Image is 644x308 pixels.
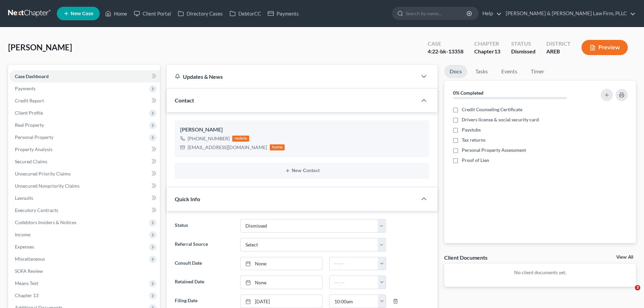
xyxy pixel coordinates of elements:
[428,48,463,55] div: 4:22-bk-13358
[635,285,640,290] span: 3
[9,95,160,107] a: Credit Report
[8,42,72,52] span: [PERSON_NAME]
[581,40,628,55] button: Preview
[494,48,500,54] span: 13
[171,294,237,308] label: Filing Date
[15,171,71,176] span: Unsecured Priority Claims
[546,48,571,55] div: AREB
[180,126,424,134] div: [PERSON_NAME]
[175,97,194,103] span: Contact
[496,65,523,78] a: Events
[462,116,539,123] span: Drivers license & social security card
[130,7,174,20] a: Client Portal
[15,122,44,128] span: Real Property
[15,110,43,116] span: Client Profile
[15,134,53,140] span: Personal Property
[15,280,38,286] span: Means Test
[180,168,424,173] button: New Contact
[462,157,489,164] span: Proof of Lien
[15,86,35,91] span: Payments
[9,168,160,180] a: Unsecured Priority Claims
[462,106,522,113] span: Credit Counseling Certificate
[330,276,378,289] input: -- : --
[616,255,633,260] a: View All
[226,7,264,20] a: DebtorCC
[15,159,47,164] span: Secured Claims
[15,292,39,298] span: Chapter 13
[479,7,502,20] a: Help
[470,65,493,78] a: Tasks
[171,257,237,270] label: Consult Date
[9,70,160,82] a: Case Dashboard
[330,295,378,308] input: -- : --
[9,204,160,216] a: Executory Contracts
[15,232,30,237] span: Income
[9,180,160,192] a: Unsecured Nonpriority Claims
[232,136,249,142] div: mobile
[621,285,637,301] iframe: Intercom live chat
[15,183,79,189] span: Unsecured Nonpriority Claims
[175,73,409,80] div: Updates & News
[9,192,160,204] a: Lawsuits
[15,146,52,152] span: Property Analysis
[453,90,483,96] strong: 0% Completed
[171,238,237,252] label: Referral Source
[188,135,230,142] div: [PHONE_NUMBER]
[102,7,130,20] a: Home
[241,276,322,289] a: None
[15,219,76,225] span: Codebtors Insiders & Notices
[511,40,535,48] div: Status
[15,98,44,103] span: Credit Report
[71,11,93,16] span: New Case
[511,48,535,55] div: Dismissed
[15,73,49,79] span: Case Dashboard
[462,126,481,133] span: Paystubs
[9,143,160,156] a: Property Analysis
[450,269,630,276] p: No client documents yet.
[502,7,636,20] a: [PERSON_NAME] & [PERSON_NAME] Law Firm, PLLC
[474,48,500,55] div: Chapter
[15,256,45,262] span: Miscellaneous
[15,195,33,201] span: Lawsuits
[406,7,468,20] input: Search by name...
[330,257,378,270] input: -- : --
[264,7,302,20] a: Payments
[462,137,485,143] span: Tax returns
[428,40,463,48] div: Case
[9,156,160,168] a: Secured Claims
[9,265,160,277] a: SOFA Review
[174,7,226,20] a: Directory Cases
[546,40,571,48] div: District
[462,147,526,153] span: Personal Property Assessment
[241,257,322,270] a: None
[15,244,34,250] span: Expenses
[175,196,200,202] span: Quick Info
[270,144,285,150] div: home
[171,219,237,233] label: Status
[188,144,267,151] div: [EMAIL_ADDRESS][DOMAIN_NAME]
[241,295,322,308] a: [DATE]
[15,268,43,274] span: SOFA Review
[171,276,237,289] label: Retained Date
[474,40,500,48] div: Chapter
[444,254,487,261] div: Client Documents
[15,207,58,213] span: Executory Contracts
[525,65,550,78] a: Timer
[444,65,467,78] a: Docs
